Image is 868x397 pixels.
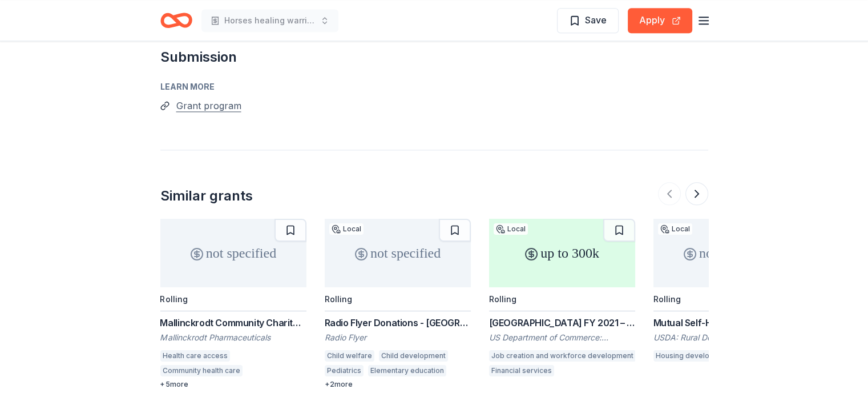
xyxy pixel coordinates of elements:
div: Radio Flyer [325,332,471,343]
div: Mutual Self-Help Housing Technical Assistance Grants in [US_STATE] [653,316,800,330]
button: Horses healing warriors [201,9,338,32]
a: Home [160,7,192,34]
div: + 5 more [160,380,306,389]
div: USDA: Rural Development (RD) [653,332,800,343]
div: Rolling [489,294,516,304]
div: Radio Flyer Donations - [GEOGRAPHIC_DATA] Giving [325,316,471,330]
div: not specified [160,219,306,287]
div: Pediatrics [325,365,364,376]
div: US Department of Commerce: Economic Development Administration (EDA) [489,332,635,343]
a: up to 300kLocalRolling[GEOGRAPHIC_DATA] FY 2021 – FY 2023 EDA Planning and Local Technical Assist... [489,219,635,380]
button: Save [557,8,619,33]
div: up to 300k [489,219,635,287]
span: Save [585,13,607,27]
div: Housing development [653,350,733,362]
div: not specified [325,219,471,287]
div: [GEOGRAPHIC_DATA] FY 2021 – FY 2023 EDA Planning and Local Technical Assistance [489,316,635,330]
div: Child welfare [325,350,374,362]
a: not specifiedLocalRollingMutual Self-Help Housing Technical Assistance Grants in [US_STATE]USDA: ... [653,219,800,365]
div: Child development [379,350,448,362]
a: not specifiedLocalRollingRadio Flyer Donations - [GEOGRAPHIC_DATA] GivingRadio FlyerChild welfare... [325,219,471,389]
div: Similar grants [160,187,253,205]
div: Local [329,223,364,235]
div: not specified [653,219,800,287]
div: Health care access [160,350,230,362]
div: Rolling [160,294,188,304]
div: Community health care [160,365,243,376]
div: Learn more [160,80,708,94]
div: + 2 more [325,380,471,389]
div: Mallinckrodt Community Charitable Giving Program [160,316,306,330]
div: Elementary education [368,365,446,376]
div: Local [658,223,692,235]
div: Local [494,223,528,235]
button: Grant program [176,98,241,113]
a: not specifiedRollingMallinckrodt Community Charitable Giving ProgramMallinckrodt PharmaceuticalsH... [160,219,306,389]
div: Job creation and workforce development [489,350,636,362]
div: Rolling [325,294,352,304]
h2: Submission [160,48,708,66]
button: Apply [628,8,692,33]
div: Rolling [653,294,681,304]
span: Horses healing warriors [224,14,316,27]
div: Financial services [489,365,554,376]
div: Mallinckrodt Pharmaceuticals [160,332,306,343]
